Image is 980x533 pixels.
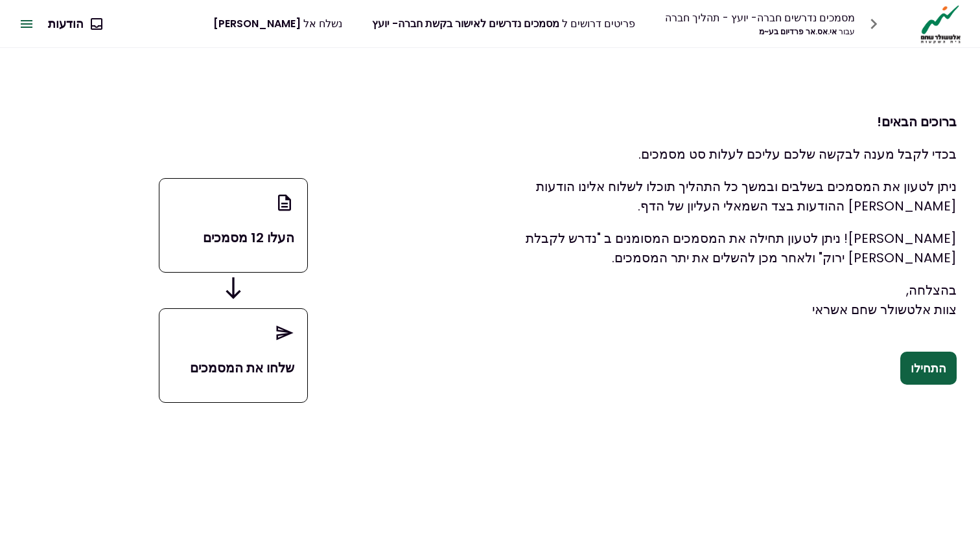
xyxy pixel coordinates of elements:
[839,26,855,37] span: עבור
[372,16,635,32] div: פריטים דרושים ל
[490,144,957,164] p: בכדי לקבל מענה לבקשה שלכם עליכם לעלות סט מסמכים.
[917,4,964,44] img: Logo
[490,229,957,267] p: [PERSON_NAME]! ניתן לטעון תחילה את המסמכים המסומנים ב "נדרש לקבלת [PERSON_NAME] ירוק" ולאחר מכן ל...
[490,177,957,216] p: ניתן לטעון את המסמכים בשלבים ובמשך כל התהליך תוכלו לשלוח אלינו הודעות [PERSON_NAME] ההודעות בצד ה...
[38,7,112,41] button: הודעות
[877,113,957,131] strong: ברוכים הבאים!
[213,16,342,32] div: נשלח אל
[172,358,294,378] p: שלחו את המסמכים
[172,228,294,247] p: העלו 12 מסמכים
[213,16,301,31] span: [PERSON_NAME]
[372,16,559,31] span: מסמכים נדרשים לאישור בקשת חברה- יועץ
[665,10,855,26] div: מסמכים נדרשים חברה- יועץ - תהליך חברה
[900,352,957,385] button: התחילו
[665,26,855,38] div: אי.אס.אר פרדיום בע~מ
[490,280,957,319] p: בהצלחה, צוות אלטשולר שחם אשראי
